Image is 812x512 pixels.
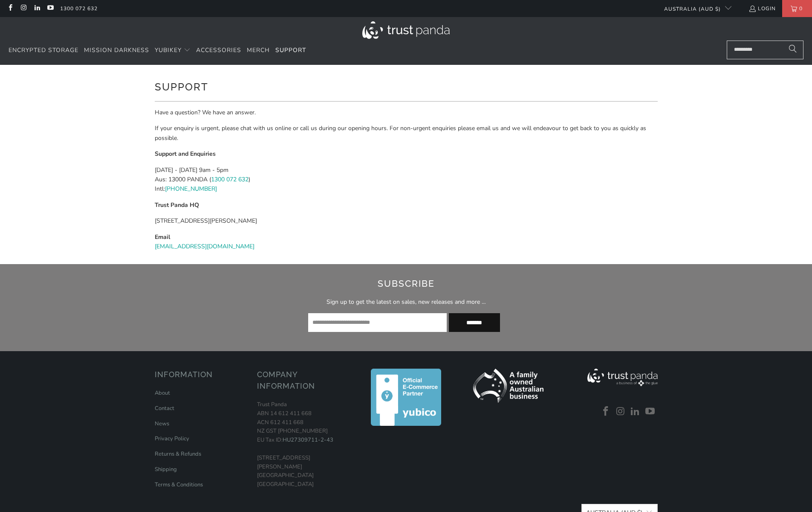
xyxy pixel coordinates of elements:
a: Trust Panda Australia on LinkedIn [33,5,40,12]
a: Trust Panda Australia on YouTube [46,5,54,12]
strong: Email [155,233,170,241]
a: [EMAIL_ADDRESS][DOMAIN_NAME] [155,242,254,250]
h1: Support [155,78,658,95]
a: Shipping [155,465,177,473]
strong: Trust Panda HQ [155,201,199,209]
button: Search [782,41,803,59]
a: Contact [155,404,174,412]
p: [DATE] - [DATE] 9am - 5pm Aus: 13000 PANDA ( ) Intl: [155,166,658,194]
span: Support [275,46,306,54]
img: Trust Panda Australia [362,21,450,39]
a: Accessories [196,41,241,61]
p: [STREET_ADDRESS][PERSON_NAME] [155,216,658,226]
a: Trust Panda Australia on Facebook [600,406,613,417]
strong: Support and Enquiries [155,150,216,158]
span: Accessories [196,46,241,54]
input: Search... [727,41,803,59]
p: Sign up to get the latest on sales, new releases and more … [165,297,647,307]
span: YubiKey [155,46,182,54]
p: Have a question? We have an answer. [155,108,658,117]
p: Trust Panda ABN 14 612 411 668 ACN 612 411 668 NZ GST [PHONE_NUMBER] EU Tax ID: [STREET_ADDRESS][... [257,400,351,489]
a: News [155,420,169,428]
a: Trust Panda Australia on Facebook [6,5,14,12]
a: About [155,389,170,397]
a: Terms & Conditions [155,481,203,489]
p: If your enquiry is urgent, please chat with us online or call us during our opening hours. For no... [155,124,658,143]
a: HU27309711-2-43 [283,436,333,444]
nav: Translation missing: en.navigation.header.main_nav [9,41,306,61]
a: Privacy Policy [155,435,189,442]
a: Trust Panda Australia on Instagram [614,406,627,417]
a: 1300 072 632 [60,4,98,13]
a: Mission Darkness [84,41,149,61]
a: 1300 072 632 [211,175,249,183]
span: Mission Darkness [84,46,149,54]
h2: Subscribe [165,277,647,291]
a: Trust Panda Australia on YouTube [644,406,657,417]
a: Encrypted Storage [9,41,78,61]
a: [PHONE_NUMBER] [165,185,217,193]
span: Encrypted Storage [9,46,78,54]
a: Returns & Refunds [155,450,201,458]
span: Merch [247,46,270,54]
a: Trust Panda Australia on Instagram [20,5,27,12]
a: Merch [247,41,270,61]
a: Support [275,41,306,61]
a: Trust Panda Australia on LinkedIn [629,406,642,417]
a: Login [748,4,776,13]
summary: YubiKey [155,41,191,61]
